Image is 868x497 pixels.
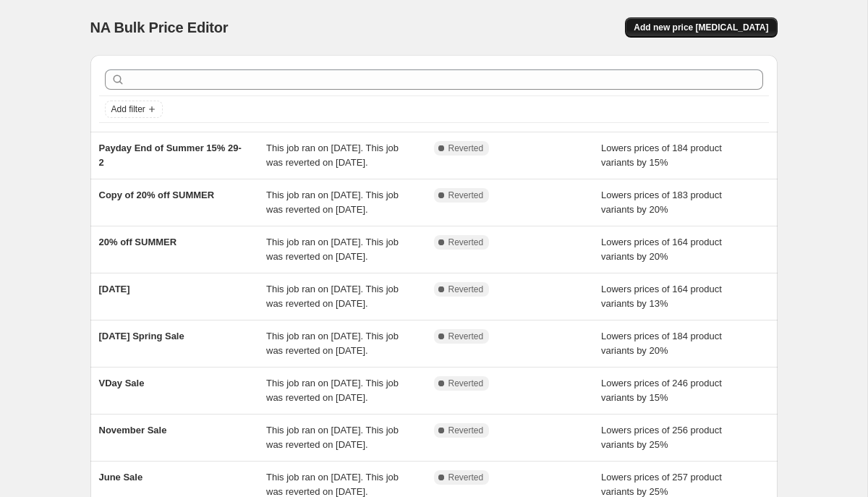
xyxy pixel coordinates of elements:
[111,103,145,115] span: Add filter
[266,237,399,262] span: This job ran on [DATE]. This job was reverted on [DATE].
[448,237,484,248] span: Reverted
[601,143,722,168] span: Lowers prices of 184 product variants by 15%
[266,331,399,356] span: This job ran on [DATE]. This job was reverted on [DATE].
[99,237,177,247] span: 20% off SUMMER
[99,472,143,483] span: June Sale
[448,284,484,295] span: Reverted
[448,331,484,342] span: Reverted
[99,190,215,200] span: Copy of 20% off SUMMER
[99,284,130,294] span: [DATE]
[266,284,399,309] span: This job ran on [DATE]. This job was reverted on [DATE].
[448,190,484,201] span: Reverted
[601,425,722,450] span: Lowers prices of 256 product variants by 25%
[266,190,399,215] span: This job ran on [DATE]. This job was reverted on [DATE].
[448,472,484,483] span: Reverted
[105,101,163,118] button: Add filter
[266,378,399,403] span: This job ran on [DATE]. This job was reverted on [DATE].
[634,22,768,33] span: Add new price [MEDICAL_DATA]
[99,425,167,436] span: November Sale
[99,378,145,388] span: VDay Sale
[448,378,484,389] span: Reverted
[448,425,484,436] span: Reverted
[99,143,242,168] span: Payday End of Summer 15% 29-2
[601,331,722,356] span: Lowers prices of 184 product variants by 20%
[266,425,399,450] span: This job ran on [DATE]. This job was reverted on [DATE].
[601,237,722,262] span: Lowers prices of 164 product variants by 20%
[601,378,722,403] span: Lowers prices of 246 product variants by 15%
[448,143,484,154] span: Reverted
[266,472,399,497] span: This job ran on [DATE]. This job was reverted on [DATE].
[266,143,399,168] span: This job ran on [DATE]. This job was reverted on [DATE].
[625,17,777,38] button: Add new price [MEDICAL_DATA]
[99,331,184,341] span: [DATE] Spring Sale
[601,190,722,215] span: Lowers prices of 183 product variants by 20%
[601,472,722,497] span: Lowers prices of 257 product variants by 25%
[601,284,722,309] span: Lowers prices of 164 product variants by 13%
[90,20,229,35] span: NA Bulk Price Editor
